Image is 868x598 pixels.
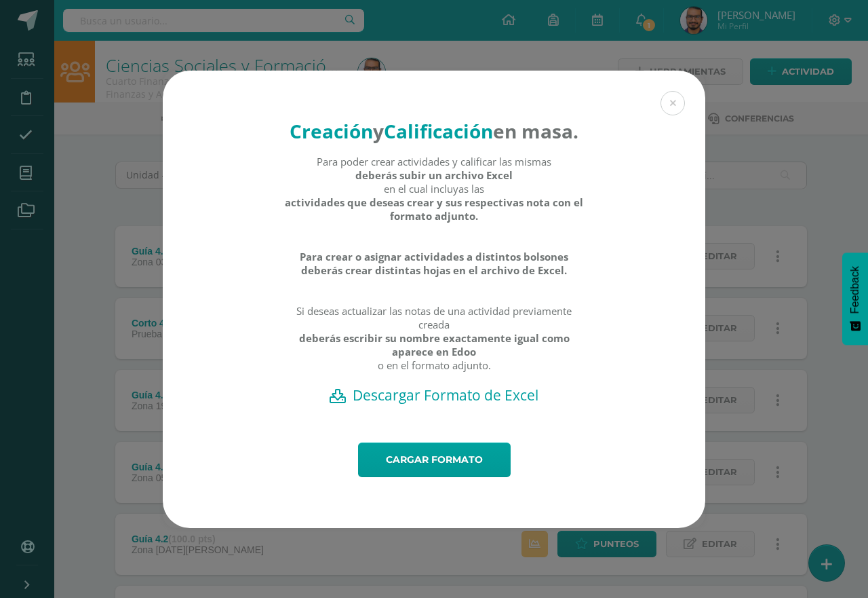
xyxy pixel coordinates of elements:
h4: en masa. [284,118,585,144]
strong: actividades que deseas crear y sus respectivas nota con el formato adjunto. [284,195,585,223]
strong: y [373,118,384,144]
button: Close (Esc) [660,91,685,115]
a: Cargar formato [358,443,511,477]
button: Feedback - Mostrar encuesta [842,253,868,345]
strong: Para crear o asignar actividades a distintos bolsones deberás crear distintas hojas en el archivo... [284,250,585,277]
span: Feedback [849,266,861,314]
strong: Calificación [384,118,493,144]
div: Para poder crear actividades y calificar las mismas en el cual incluyas las Si deseas actualizar ... [284,155,585,386]
strong: deberás escribir su nombre exactamente igual como aparece en Edoo [284,331,585,358]
strong: deberás subir un archivo Excel [355,168,513,182]
strong: Creación [290,118,373,144]
a: Descargar Formato de Excel [186,386,682,405]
